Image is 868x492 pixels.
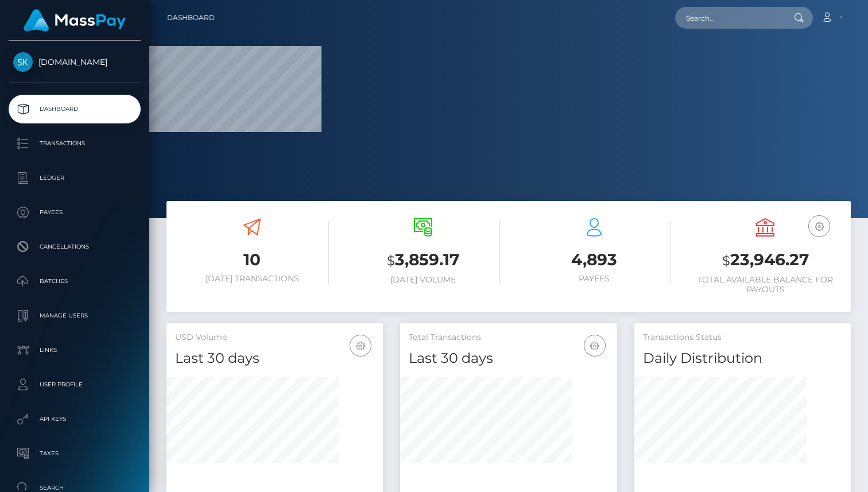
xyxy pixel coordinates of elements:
h4: Last 30 days [409,348,608,369]
a: API Keys [9,405,141,433]
h3: 23,946.27 [688,249,842,272]
a: Taxes [9,439,141,468]
span: [DOMAIN_NAME] [9,57,141,67]
p: Transactions [13,135,136,152]
p: Batches [13,273,136,290]
a: Transactions [9,129,141,158]
input: Search... [675,7,783,29]
h5: USD Volume [175,332,374,343]
h5: Transactions Status [643,332,842,343]
h6: [DATE] Volume [346,275,500,285]
a: Ledger [9,164,141,192]
h4: Daily Distribution [643,348,842,369]
a: Manage Users [9,301,141,330]
p: Dashboard [13,100,136,118]
img: MassPay Logo [24,9,126,32]
h6: Payees [517,274,671,284]
a: User Profile [9,370,141,399]
img: Skin.Land [13,52,33,72]
h3: 10 [175,249,329,271]
p: API Keys [13,410,136,428]
p: Payees [13,204,136,221]
a: Dashboard [167,6,215,30]
p: Taxes [13,445,136,462]
a: Dashboard [9,95,141,123]
p: Ledger [13,169,136,187]
a: Links [9,336,141,365]
a: Payees [9,198,141,227]
h3: 3,859.17 [346,249,500,272]
h6: Total Available Balance for Payouts [688,275,842,295]
a: Batches [9,267,141,296]
small: $ [722,253,730,269]
h4: Last 30 days [175,348,374,369]
p: Links [13,342,136,359]
small: $ [387,253,395,269]
h3: 4,893 [517,249,671,271]
p: Manage Users [13,307,136,324]
h6: [DATE] Transactions [175,274,329,284]
h5: Total Transactions [409,332,608,343]
p: Cancellations [13,238,136,255]
a: Cancellations [9,233,141,261]
p: User Profile [13,376,136,393]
